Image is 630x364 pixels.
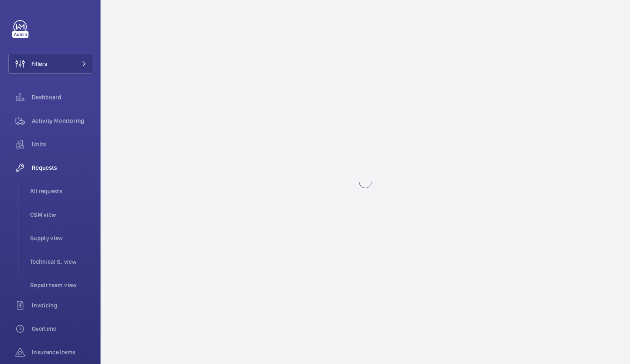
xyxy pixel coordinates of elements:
[32,140,92,148] span: Units
[32,325,92,333] span: Overtime
[32,93,92,101] span: Dashboard
[32,164,92,172] span: Requests
[32,348,92,356] span: Insurance items
[30,257,92,266] span: Technical S. view
[30,281,92,289] span: Repair team view
[8,54,92,74] button: Filters
[32,301,92,309] span: Invoicing
[30,187,92,195] span: All requests
[32,117,92,125] span: Activity Monitoring
[31,60,47,68] span: Filters
[30,211,92,219] span: CSM view
[30,234,92,242] span: Supply view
